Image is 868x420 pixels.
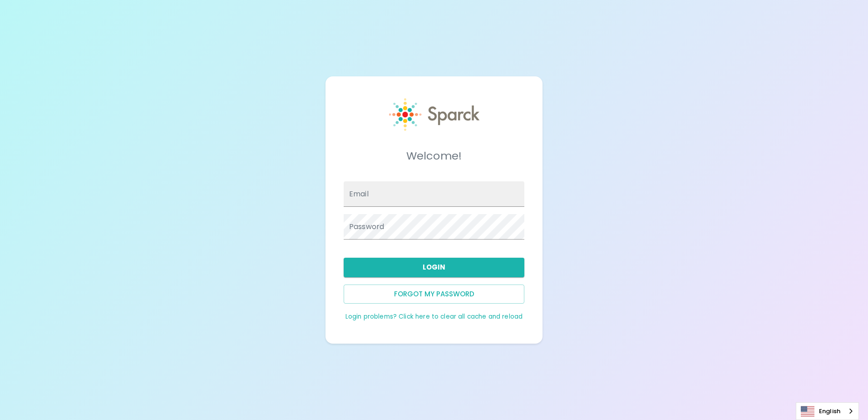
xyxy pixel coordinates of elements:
[796,402,859,420] aside: Language selected: English
[344,258,524,277] button: Login
[796,403,858,420] a: English
[344,149,524,163] h5: Welcome!
[344,285,524,304] button: Forgot my password
[389,98,479,131] img: Sparck logo
[345,312,523,321] a: Login problems? Click here to clear all cache and reload
[796,402,859,420] div: Language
